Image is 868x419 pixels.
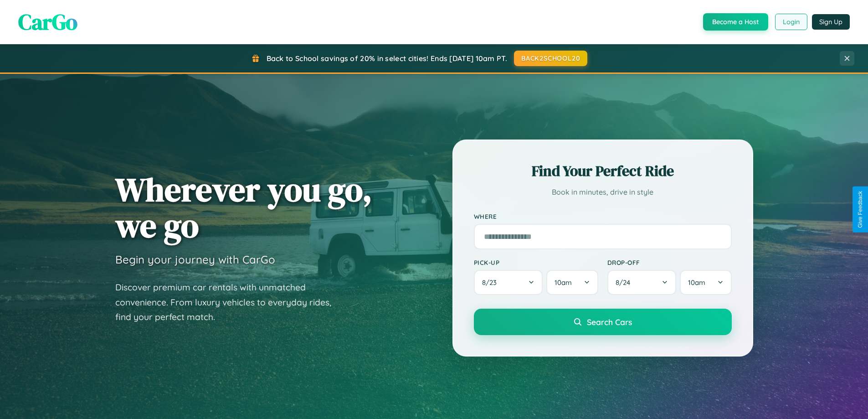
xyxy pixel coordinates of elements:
span: Back to School savings of 20% in select cities! Ends [DATE] 10am PT. [267,54,507,63]
span: Search Cars [587,317,632,327]
span: 8 / 24 [616,278,635,287]
h3: Begin your journey with CarGo [115,253,275,266]
button: Become a Host [703,13,768,31]
span: 8 / 23 [482,278,501,287]
button: 8/23 [474,270,543,295]
span: 10am [555,278,572,287]
button: Login [775,14,807,30]
div: Give Feedback [857,191,863,228]
button: BACK2SCHOOL20 [514,51,587,66]
h2: Find Your Perfect Ride [474,161,732,181]
button: Search Cars [474,309,732,335]
p: Discover premium car rentals with unmatched convenience. From luxury vehicles to everyday rides, ... [115,280,343,325]
span: 10am [688,278,705,287]
h1: Wherever you go, we go [115,171,372,243]
label: Pick-up [474,259,598,266]
button: Sign Up [812,14,850,30]
span: CarGo [18,7,77,37]
button: 10am [680,270,731,295]
label: Where [474,212,732,220]
p: Book in minutes, drive in style [474,186,732,199]
button: 10am [546,270,598,295]
label: Drop-off [607,259,732,266]
button: 8/24 [607,270,677,295]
